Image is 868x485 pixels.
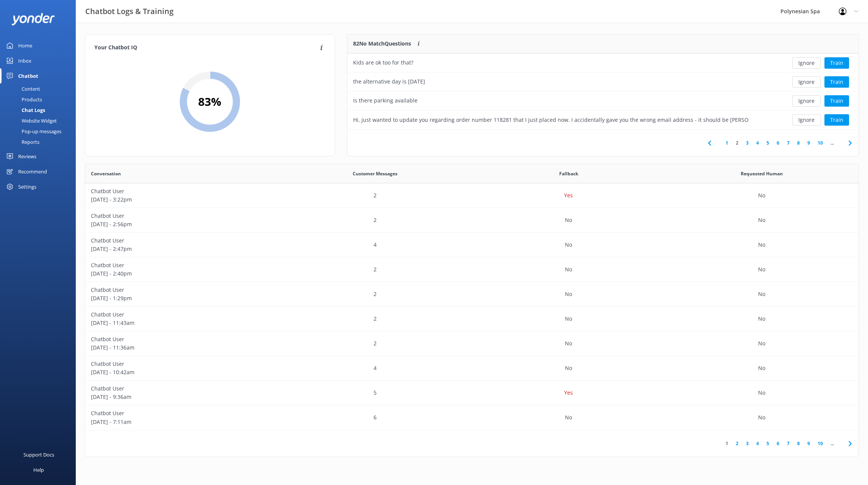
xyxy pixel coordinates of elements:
[374,191,377,200] p: 2
[91,418,273,426] p: [DATE] - 7:11am
[18,53,31,68] div: Inbox
[347,54,859,72] div: row
[763,440,773,447] a: 5
[827,139,838,146] span: ...
[85,183,859,208] div: row
[5,115,76,126] a: Website Widget
[5,105,45,115] div: Chat Logs
[752,440,763,447] a: 4
[758,389,765,397] p: No
[752,139,763,146] a: 4
[722,139,732,146] a: 1
[783,440,793,447] a: 7
[85,257,859,282] div: row
[91,220,273,228] p: [DATE] - 2:56pm
[773,139,783,146] a: 6
[18,179,36,194] div: Settings
[5,126,76,137] a: Pop-up messages
[814,139,827,146] a: 10
[85,381,859,405] div: row
[91,195,273,204] p: [DATE] - 3:22pm
[5,94,76,105] a: Products
[5,94,42,105] div: Products
[91,245,273,253] p: [DATE] - 2:47pm
[824,95,849,107] button: Train
[91,294,273,302] p: [DATE] - 1:29pm
[565,265,572,274] p: No
[758,315,765,323] p: No
[5,83,76,94] a: Content
[824,114,849,126] button: Train
[559,170,578,177] span: Fallback
[91,384,273,393] p: Chatbot User
[5,126,61,137] div: Pop-up messages
[374,315,377,323] p: 2
[18,38,32,53] div: Home
[353,170,397,177] span: Customer Messages
[722,440,732,447] a: 1
[23,447,54,462] div: Support Docs
[732,440,742,447] a: 2
[374,241,377,249] p: 4
[758,339,765,348] p: No
[565,364,572,372] p: No
[758,265,765,274] p: No
[742,139,752,146] a: 3
[91,393,273,401] p: [DATE] - 9:36am
[85,307,859,331] div: row
[565,339,572,348] p: No
[763,139,773,146] a: 5
[793,139,804,146] a: 8
[824,57,849,69] button: Train
[91,368,273,376] p: [DATE] - 10:42am
[91,335,273,343] p: Chatbot User
[564,389,573,397] p: Yes
[94,44,318,52] h4: Your Chatbot IQ
[758,191,765,200] p: No
[91,286,273,294] p: Chatbot User
[85,356,859,381] div: row
[85,208,859,233] div: row
[758,241,765,249] p: No
[374,389,377,397] p: 5
[804,440,814,447] a: 9
[91,360,273,368] p: Chatbot User
[758,413,765,422] p: No
[5,105,76,115] a: Chat Logs
[5,137,39,147] div: Reports
[374,290,377,298] p: 2
[85,331,859,356] div: row
[347,91,859,110] div: row
[827,440,838,447] span: ...
[758,290,765,298] p: No
[792,57,821,69] button: Ignore
[91,409,273,417] p: Chatbot User
[91,343,273,352] p: [DATE] - 11:36am
[374,364,377,372] p: 4
[374,216,377,224] p: 2
[91,170,121,177] span: Conversation
[198,93,221,111] h2: 83 %
[353,39,411,48] p: 82 No Match Questions
[18,149,36,164] div: Reviews
[353,58,413,67] div: Kids are ok too for that?
[18,164,47,179] div: Recommend
[91,187,273,195] p: Chatbot User
[374,413,377,422] p: 6
[91,236,273,245] p: Chatbot User
[347,54,859,129] div: grid
[347,110,859,129] div: row
[85,183,859,430] div: grid
[374,265,377,274] p: 2
[11,13,55,25] img: yonder-white-logo.png
[91,212,273,220] p: Chatbot User
[793,440,804,447] a: 8
[347,72,859,91] div: row
[792,95,821,107] button: Ignore
[18,68,38,83] div: Chatbot
[565,241,572,249] p: No
[5,115,57,126] div: Website Widget
[741,170,783,177] span: Requested Human
[732,139,742,146] a: 2
[353,116,749,124] div: Hi, just wanted to update you regarding order number 118281 that I just placed now. I accidentall...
